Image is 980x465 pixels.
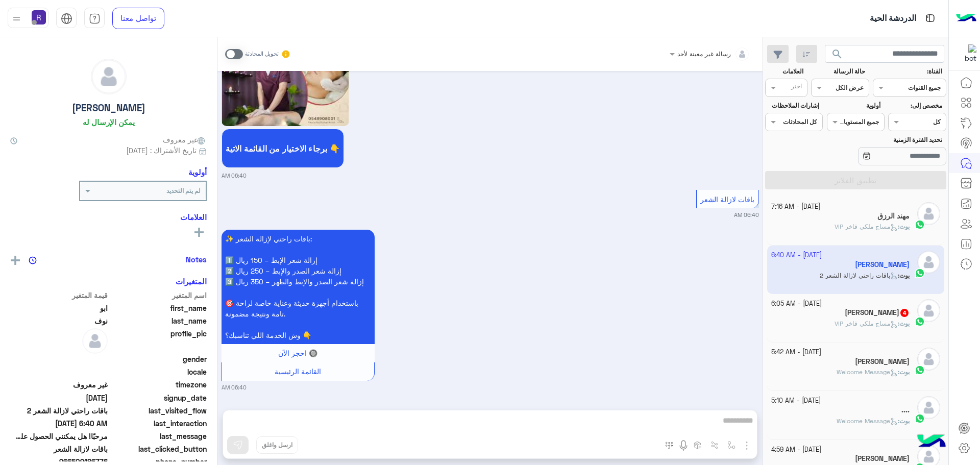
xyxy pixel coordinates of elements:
small: [DATE] - 5:10 AM [771,396,821,406]
img: notes [29,256,37,264]
small: 06:40 AM [734,211,759,219]
b: لم يتم التحديد [166,187,201,194]
span: 2025-09-19T03:40:28.812Z [10,418,108,429]
h6: العلامات [10,212,207,222]
a: تواصل معنا [112,8,164,29]
span: مرحبًا! هل يمكنني الحصول على مزيد من المعلومات حول هذا؟ [10,431,108,442]
small: تحويل المحادثة [245,50,279,58]
span: نوف [10,315,108,326]
img: 322853014244696 [958,44,976,63]
span: بوت [899,368,910,376]
p: الدردشة الحية [870,12,916,26]
span: ابو [10,303,108,313]
span: القائمة الرئيسية [275,367,321,376]
span: last_name [110,315,207,326]
span: 4 [900,309,909,317]
label: حالة الرسالة [813,67,865,76]
span: profile_pic [110,328,207,352]
img: defaultAdmin.png [917,202,940,225]
b: : [898,320,910,327]
h5: Mohammad Az [855,454,910,463]
span: Welcome Message [837,417,898,425]
span: Welcome Message [837,368,898,376]
img: WhatsApp [915,219,925,230]
span: غير معروف [163,134,207,145]
span: search [831,48,843,60]
img: defaultAdmin.png [917,396,940,419]
img: WhatsApp [915,413,925,424]
label: القناة: [874,67,943,76]
small: [DATE] - 6:05 AM [771,299,822,309]
span: last_clicked_button [110,444,207,454]
img: Logo [956,8,976,29]
span: باقات لازالة الشعر [700,195,754,204]
h5: .... [901,406,910,414]
span: بوت [899,417,910,425]
label: مخصص إلى: [890,101,942,110]
button: ارسل واغلق [256,436,298,454]
button: تطبيق الفلاتر [765,171,946,189]
img: defaultAdmin.png [91,59,126,94]
img: defaultAdmin.png [917,299,940,322]
small: 06:40 AM [222,172,247,180]
img: tab [89,13,101,25]
img: add [11,256,20,265]
span: last_message [110,431,207,442]
span: برجاء الاختيار من القائمة الاتية 👇 [226,143,340,153]
img: profile [10,12,23,25]
p: 19/9/2025, 6:40 AM [222,230,375,344]
span: بوت [899,320,910,327]
b: : [898,223,910,230]
label: العلامات [766,67,803,76]
img: WhatsApp [915,365,925,375]
span: مساج ملكي فاخر VIP [835,223,898,230]
span: قيمة المتغير [10,290,108,301]
b: : [898,368,910,376]
img: defaultAdmin.png [82,328,108,354]
span: غير معروف [10,379,108,390]
small: [DATE] - 7:16 AM [771,202,820,212]
small: [DATE] - 4:59 AM [771,445,821,455]
label: إشارات الملاحظات [766,101,819,110]
img: tab [924,12,937,25]
span: signup_date [110,393,207,403]
h5: مهند الرزق [877,212,910,221]
span: locale [110,366,207,377]
label: تحديد الفترة الزمنية [828,135,942,144]
div: اختر [791,82,803,93]
span: null [10,366,108,377]
img: defaultAdmin.png [917,348,940,371]
span: last_interaction [110,418,207,429]
span: timezone [110,379,207,390]
span: باقات لازالة الشعر [10,444,108,454]
img: hulul-logo.png [914,424,949,460]
a: tab [84,8,105,29]
span: 🔘 احجز الآن [278,349,317,357]
span: باقات راحتي لازالة الشعر 2 [10,405,108,416]
img: tab [61,13,72,25]
label: أولوية [828,101,880,110]
h6: يمكن الإرسال له [83,117,135,127]
h5: محمد الاحمد [845,308,910,317]
span: first_name [110,303,207,313]
h5: عادل [855,357,910,366]
span: مساج ملكي فاخر VIP [835,320,898,327]
img: WhatsApp [915,316,925,327]
img: userImage [32,10,46,25]
span: بوت [899,223,910,230]
b: : [898,417,910,425]
small: [DATE] - 5:42 AM [771,348,821,357]
span: رسالة غير معينة لأحد [677,50,731,58]
span: اسم المتغير [110,290,207,301]
span: gender [110,354,207,364]
span: null [10,354,108,364]
h6: Notes [186,255,207,264]
button: search [825,45,850,67]
span: last_visited_flow [110,405,207,416]
span: تاريخ الأشتراك : [DATE] [126,145,197,156]
h5: [PERSON_NAME] [72,102,145,114]
span: 2025-09-19T03:33:02.856Z [10,393,108,403]
h6: المتغيرات [176,277,207,286]
small: 06:40 AM [222,383,247,391]
h6: أولوية [188,167,207,177]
